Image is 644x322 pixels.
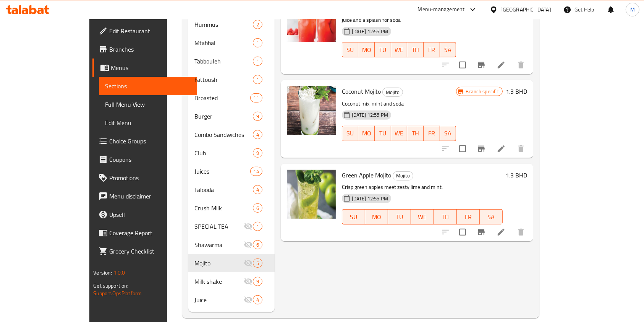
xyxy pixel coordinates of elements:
[109,228,191,237] span: Coverage Report
[92,242,197,260] a: Grocery Checklist
[480,209,503,224] button: SA
[92,169,197,187] a: Promotions
[349,195,391,202] span: [DATE] 12:55 PM
[188,217,275,236] div: SPECIAL TEA1
[375,126,391,141] button: TU
[391,126,408,141] button: WE
[244,240,253,249] svg: Inactive section
[287,170,336,219] img: Green Apple Mojito
[188,291,275,309] div: Juice4
[109,247,191,256] span: Grocery Checklist
[105,81,191,91] span: Sections
[109,155,191,164] span: Coupons
[253,203,262,213] div: items
[194,240,243,249] div: Shawarma
[92,132,197,150] a: Choice Groups
[99,114,197,132] a: Edit Menu
[93,281,128,291] span: Get support on:
[358,42,375,57] button: MO
[253,57,262,66] div: items
[92,205,197,224] a: Upsell
[99,77,197,95] a: Sections
[109,26,191,36] span: Edit Restaurant
[188,70,275,89] div: Fattoush1
[99,95,197,114] a: Full Menu View
[342,86,381,97] span: Coconut Mojito
[194,185,252,194] span: Falooda
[472,140,490,158] button: Branch-specific-item
[188,89,275,107] div: Broasted11
[109,173,191,182] span: Promotions
[253,148,262,158] div: items
[194,277,243,286] span: Milk shake
[188,15,275,34] div: Hummus2
[391,211,408,223] span: TU
[194,203,252,213] span: Crush Milk
[497,60,506,70] a: Edit menu item
[93,268,112,278] span: Version:
[194,222,243,231] span: SPECIAL TEA
[194,20,252,29] span: Hummus
[194,112,252,121] span: Burger
[92,59,197,77] a: Menus
[342,169,391,181] span: Green Apple Mojito
[194,259,243,268] span: Mojito
[253,277,262,286] div: items
[388,209,411,224] button: TU
[394,44,405,55] span: WE
[194,75,252,84] span: Fattoush
[349,111,391,119] span: [DATE] 12:55 PM
[244,295,253,304] svg: Inactive section
[365,209,388,224] button: MO
[253,113,262,120] span: 9
[188,236,275,254] div: Shawarma6
[460,211,477,223] span: FR
[194,57,252,66] div: Tabbouleh
[253,39,262,47] span: 1
[251,168,262,175] span: 14
[250,167,262,176] div: items
[92,150,197,169] a: Coupons
[194,148,252,158] div: Club
[407,126,424,141] button: TH
[194,167,250,176] div: Juices
[483,211,500,223] span: SA
[253,58,262,65] span: 1
[92,224,197,242] a: Coverage Report
[345,211,362,223] span: SU
[506,86,527,97] h6: 1.3 BHD
[188,52,275,70] div: Tabbouleh1
[497,144,506,153] a: Edit menu item
[92,187,197,205] a: Menu disclaimer
[368,211,385,223] span: MO
[251,94,262,102] span: 11
[383,88,403,97] span: Mojito
[188,162,275,181] div: Juices14
[188,254,275,272] div: Mojito5
[105,118,191,127] span: Edit Menu
[342,99,456,109] p: Coconut mix, mint and soda
[253,205,262,212] span: 6
[427,44,437,55] span: FR
[424,42,440,57] button: FR
[375,42,391,57] button: TU
[194,38,252,47] span: Mtabbal
[188,181,275,199] div: Falooda4
[253,75,262,84] div: items
[253,21,262,28] span: 2
[188,125,275,144] div: Combo Sandwiches4
[253,240,262,249] div: items
[342,126,359,141] button: SU
[253,295,262,304] div: items
[358,126,375,141] button: MO
[393,171,413,181] div: Mojito
[361,44,372,55] span: MO
[440,42,456,57] button: SA
[437,211,454,223] span: TH
[443,128,453,139] span: SA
